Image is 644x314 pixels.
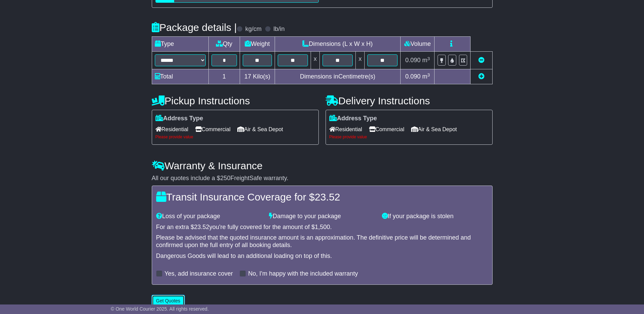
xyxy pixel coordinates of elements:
[411,124,457,135] span: Air & Sea Depot
[329,115,377,122] label: Address Type
[356,52,365,69] td: x
[315,191,340,203] span: 23.52
[478,57,484,64] a: Remove this item
[155,124,188,135] span: Residential
[152,37,208,52] td: Type
[427,56,430,61] sup: 3
[156,252,488,260] div: Dangerous Goods will lead to an additional loading on top of this.
[240,37,275,52] td: Weight
[240,69,275,84] td: Kilo(s)
[422,73,430,80] span: m
[208,37,240,52] td: Qty
[156,191,488,203] h4: Transit Insurance Coverage for $
[165,270,233,278] label: Yes, add insurance cover
[427,72,430,77] sup: 3
[248,270,358,278] label: No, I'm happy with the included warranty
[329,135,489,139] div: Please provide value
[275,69,401,84] td: Dimensions in Centimetre(s)
[155,135,315,139] div: Please provide value
[478,73,484,80] a: Add new item
[265,213,379,220] div: Damage to your package
[153,213,266,220] div: Loss of your package
[220,175,231,181] span: 250
[152,95,319,106] h4: Pickup Instructions
[155,115,203,122] label: Address Type
[152,22,237,33] h4: Package details |
[245,25,261,33] label: kg/cm
[194,224,209,230] span: 23.52
[152,175,493,182] div: All our quotes include a $ FreightSafe warranty.
[195,124,231,135] span: Commercial
[152,69,208,84] td: Total
[405,57,421,64] span: 0.090
[401,37,435,52] td: Volume
[275,37,401,52] td: Dimensions (L x W x H)
[329,124,362,135] span: Residential
[273,25,284,33] label: lb/in
[379,213,492,220] div: If your package is stolen
[326,95,493,106] h4: Delivery Instructions
[111,306,209,312] span: © One World Courier 2025. All rights reserved.
[244,73,251,80] span: 17
[311,52,319,69] td: x
[152,295,185,307] button: Get Quotes
[156,224,488,231] div: For an extra $ you're fully covered for the amount of $ .
[152,160,493,171] h4: Warranty & Insurance
[237,124,283,135] span: Air & Sea Depot
[405,73,421,80] span: 0.090
[422,57,430,64] span: m
[156,234,488,249] div: Please be advised that the quoted insurance amount is an approximation. The definitive price will...
[315,224,330,230] span: 1,500
[369,124,404,135] span: Commercial
[208,69,240,84] td: 1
